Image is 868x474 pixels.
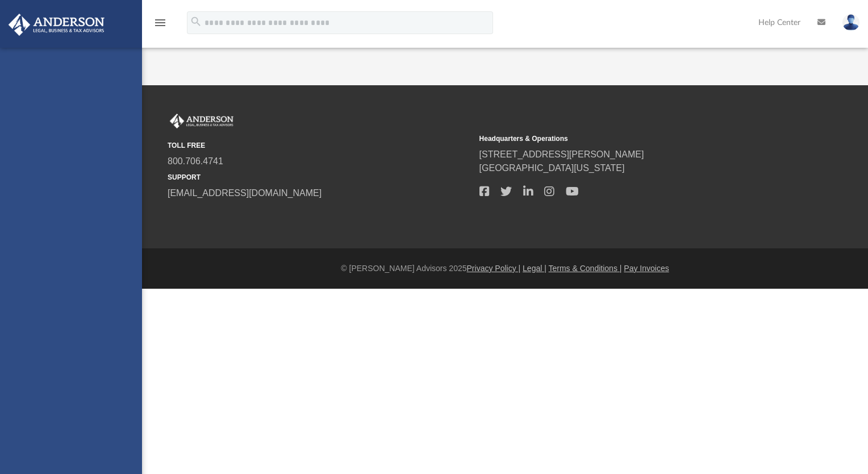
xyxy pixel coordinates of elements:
a: Terms & Conditions | [549,264,622,273]
a: [GEOGRAPHIC_DATA][US_STATE] [479,163,625,173]
img: Anderson Advisors Platinum Portal [5,14,108,36]
div: © [PERSON_NAME] Advisors 2025 [142,263,868,275]
i: menu [153,16,167,30]
a: [EMAIL_ADDRESS][DOMAIN_NAME] [168,188,322,198]
i: search [190,15,202,28]
a: Pay Invoices [624,264,669,273]
small: TOLL FREE [168,140,471,151]
a: 800.706.4741 [168,156,223,166]
a: menu [153,22,167,30]
small: SUPPORT [168,172,471,182]
small: Headquarters & Operations [479,134,783,144]
img: Anderson Advisors Platinum Portal [168,114,236,128]
a: Privacy Policy | [467,264,521,273]
a: [STREET_ADDRESS][PERSON_NAME] [479,149,644,159]
a: Legal | [523,264,546,273]
img: User Pic [842,14,859,31]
